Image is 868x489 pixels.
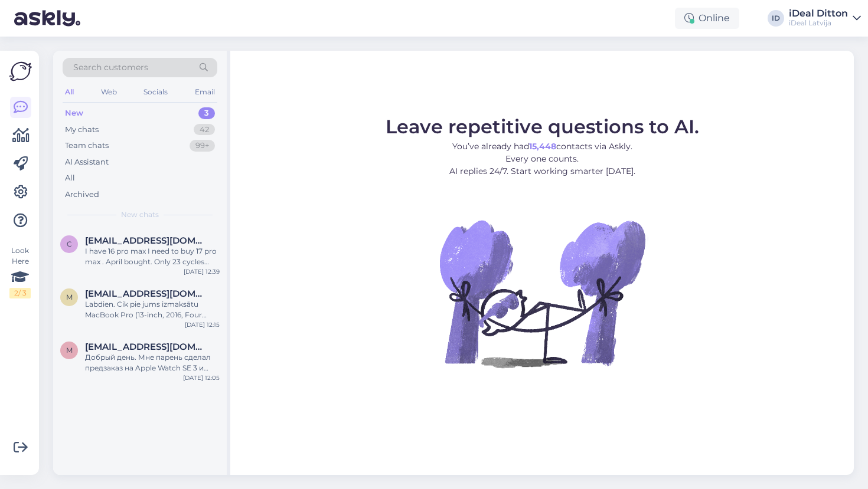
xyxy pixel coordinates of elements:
div: Email [192,84,217,100]
span: c [67,239,72,248]
div: iDeal Latvija [789,18,848,28]
div: 2 / 3 [9,288,31,298]
div: [DATE] 12:39 [184,267,220,276]
span: Leave repetitive questions to AI. [386,115,699,138]
div: All [63,84,76,100]
div: I have 16 pro max I need to buy 17 pro max . April bought. Only 23 cycles charged 100% battery he... [85,246,220,267]
div: Web [99,84,119,100]
div: Online [675,8,739,29]
div: AI Assistant [65,156,109,168]
div: Socials [141,84,170,100]
div: Team chats [65,140,109,152]
span: chamiduthilakshana2001@gmail.com [85,235,208,246]
span: m [66,293,73,301]
div: Look Here [9,245,31,298]
div: New [65,107,83,119]
div: iDeal Ditton [789,9,848,18]
div: All [65,172,75,184]
div: [DATE] 12:05 [183,373,220,382]
span: Search customers [73,61,148,74]
div: Labdien. Cik pie jums izmaksātu MacBook Pro (13-inch, 2016, Four Thunderbolt 3 Ports) baterijas m... [85,299,220,320]
span: m [66,346,73,355]
span: maalvine.dauge@gmail.com [85,288,208,299]
img: Askly Logo [9,60,32,83]
div: My chats [65,124,99,136]
p: You’ve already had contacts via Askly. Every one counts. AI replies 24/7. Start working smarter [... [386,140,699,178]
a: iDeal DittoniDeal Latvija [789,9,861,28]
span: New chats [121,209,159,220]
div: 99+ [190,140,215,152]
b: 15,448 [529,141,556,152]
div: Archived [65,189,99,201]
span: mskribina@gmail.com [85,342,208,352]
div: [DATE] 12:15 [185,320,220,329]
div: 3 [198,107,215,119]
div: 42 [194,124,215,136]
img: No Chat active [436,187,648,399]
div: ID [768,10,784,27]
div: Добрый день. Мне парень сделал предзаказ на Apple Watch SE 3 и выбрал 44 мм . Я бы хотела узнать,... [85,352,220,373]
